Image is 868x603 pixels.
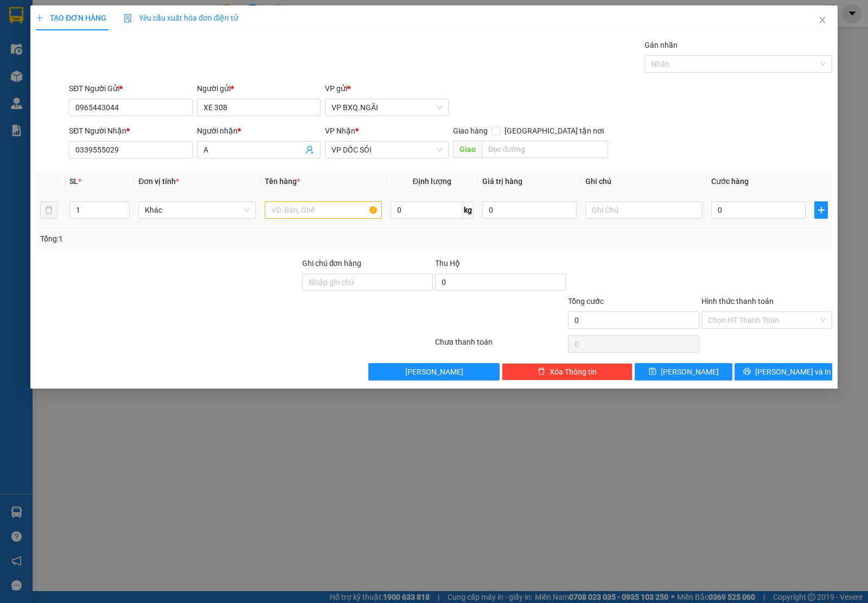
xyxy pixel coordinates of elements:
[434,336,567,355] div: Chưa thanh toán
[124,14,238,22] span: Yêu cầu xuất hóa đơn điện tử
[69,125,193,137] div: SĐT Người Nhận
[138,177,179,186] span: Đơn vị tính
[701,297,774,306] label: Hình thức thanh toán
[325,82,449,94] div: VP gửi
[635,363,732,380] button: save[PERSON_NAME]
[197,82,321,94] div: Người gửi
[743,367,751,376] span: printer
[302,274,433,291] input: Ghi chú đơn hàng
[585,201,703,219] input: Ghi Chú
[815,206,827,214] span: plus
[550,366,597,378] span: Xóa Thông tin
[302,259,362,268] label: Ghi chú đơn hàng
[807,5,838,36] button: Close
[644,41,678,49] label: Gán nhãn
[36,14,43,22] span: plus
[145,202,249,218] span: Khác
[325,126,355,135] span: VP Nhận
[265,201,382,219] input: VD: Bàn, Ghế
[735,363,832,380] button: printer[PERSON_NAME] và In
[814,201,828,219] button: plus
[197,125,321,137] div: Người nhận
[265,177,300,186] span: Tên hàng
[453,126,488,135] span: Giao hàng
[818,16,827,24] span: close
[40,233,336,245] div: Tổng: 1
[482,177,522,186] span: Giá trị hàng
[40,201,58,219] button: delete
[581,171,707,192] th: Ghi chú
[124,14,132,23] img: icon
[331,99,442,116] span: VP BXQ.NGÃI
[305,145,314,154] span: user-add
[453,141,482,158] span: Giao
[649,367,656,376] span: save
[661,366,719,378] span: [PERSON_NAME]
[755,366,831,378] span: [PERSON_NAME] và In
[482,201,577,219] input: 0
[711,177,749,186] span: Cước hàng
[331,142,442,158] span: VP DỐC SỎI
[405,366,463,378] span: [PERSON_NAME]
[500,125,608,137] span: [GEOGRAPHIC_DATA] tận nơi
[368,363,499,380] button: [PERSON_NAME]
[435,259,460,268] span: Thu Hộ
[482,141,609,158] input: Dọc đường
[568,297,604,306] span: Tổng cước
[463,201,474,219] span: kg
[69,82,193,94] div: SĐT Người Gửi
[69,177,78,186] span: SL
[413,177,451,186] span: Định lượng
[538,367,545,376] span: delete
[502,363,633,380] button: deleteXóa Thông tin
[36,14,106,22] span: TẠO ĐƠN HÀNG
